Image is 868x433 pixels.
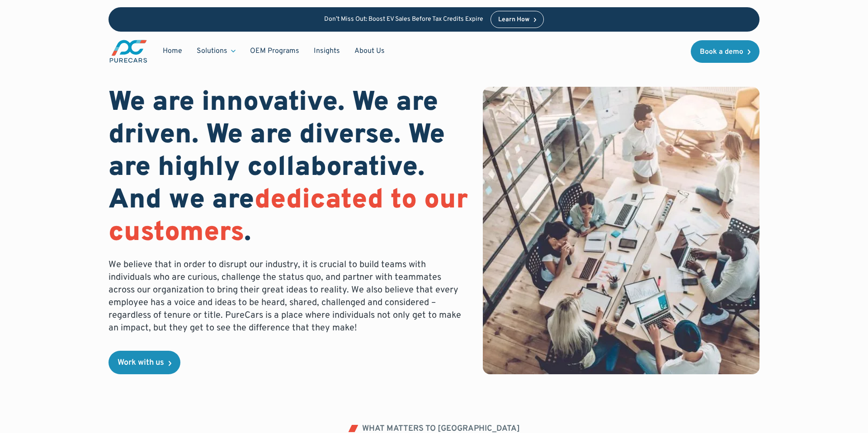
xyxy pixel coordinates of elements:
a: Book a demo [691,40,759,63]
a: Work with us [108,351,180,374]
div: Solutions [197,46,227,56]
span: dedicated to our customers [108,184,468,250]
a: OEM Programs [243,42,307,60]
div: Work with us [118,359,164,367]
p: Don’t Miss Out: Boost EV Sales Before Tax Credits Expire [324,16,483,24]
img: bird eye view of a team working together [483,87,759,374]
div: Book a demo [700,48,743,56]
a: About Us [347,42,392,60]
div: WHAT MATTERS TO [GEOGRAPHIC_DATA] [362,425,520,433]
a: Learn How [491,11,544,28]
a: main [108,39,148,64]
p: We believe that in order to disrupt our industry, it is crucial to build teams with individuals w... [108,259,468,334]
h1: We are innovative. We are driven. We are diverse. We are highly collaborative. And we are . [108,87,468,249]
div: Solutions [189,42,243,60]
img: purecars logo [108,39,148,64]
div: Learn How [498,17,529,23]
a: Home [156,42,189,60]
a: Insights [307,42,347,60]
